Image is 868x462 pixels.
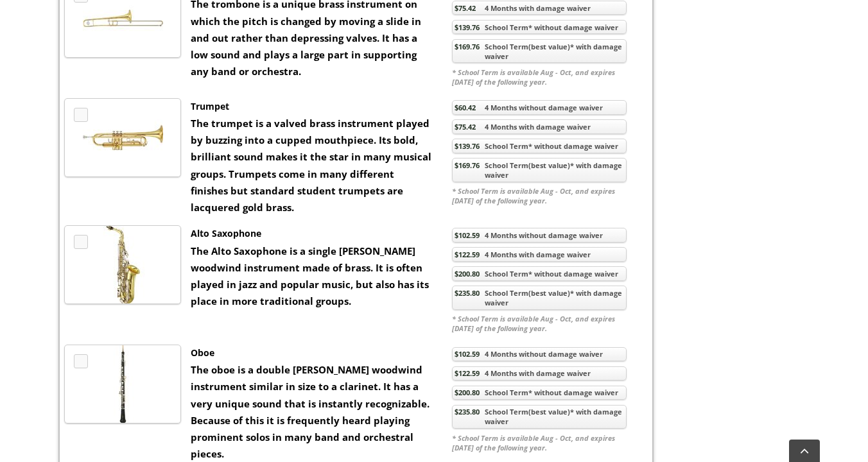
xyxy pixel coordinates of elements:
em: * School Term is available Aug - Oct, and expires [DATE] of the following year. [452,433,627,452]
span: $122.59 [455,250,480,259]
span: $139.76 [455,22,480,32]
span: $235.80 [455,407,480,416]
a: MP3 Clip [74,354,88,368]
em: * School Term is available Aug - Oct, and expires [DATE] of the following year. [452,67,627,87]
span: $235.80 [455,288,480,298]
a: $200.80School Term* without damage waiver [452,386,627,400]
a: $200.80School Term* without damage waiver [452,266,627,281]
div: Trumpet [191,98,433,115]
span: $169.76 [455,42,480,51]
span: $102.59 [455,349,480,359]
a: $102.594 Months without damage waiver [452,347,627,362]
span: $75.42 [455,3,476,13]
a: MP3 Clip [74,235,88,249]
span: $139.76 [455,141,480,151]
a: $75.424 Months with damage waiver [452,1,627,15]
a: MP3 Clip [74,108,88,122]
img: th_1fc34dab4bdaff02a3697e89cb8f30dd_1334254906ASAX.jpg [83,226,163,304]
div: Alto Saxophone [191,225,433,242]
a: $60.424 Months without damage waiver [452,100,627,115]
a: $75.424 Months with damage waiver [452,119,627,134]
a: $169.76School Term(best value)* with damage waiver [452,39,627,64]
em: * School Term is available Aug - Oct, and expires [DATE] of the following year. [452,186,627,205]
a: $235.80School Term(best value)* with damage waiver [452,286,627,310]
a: $139.76School Term* without damage waiver [452,139,627,153]
span: $200.80 [455,269,480,278]
img: th_1fc34dab4bdaff02a3697e89cb8f30dd_1334255105TRUMP.jpg [83,99,163,176]
a: $122.594 Months with damage waiver [452,247,627,262]
a: $169.76School Term(best value)* with damage waiver [452,158,627,182]
span: $60.42 [455,103,476,112]
a: $235.80School Term(best value)* with damage waiver [452,405,627,429]
a: $122.594 Months with damage waiver [452,366,627,381]
em: * School Term is available Aug - Oct, and expires [DATE] of the following year. [452,314,627,333]
strong: The trumpet is a valved brass instrument played by buzzing into a cupped mouthpiece. Its bold, br... [191,117,431,214]
a: $102.594 Months without damage waiver [452,228,627,243]
strong: The oboe is a double [PERSON_NAME] woodwind instrument similar in size to a clarinet. It has a ve... [191,363,430,460]
a: $139.76School Term* without damage waiver [452,20,627,35]
span: $102.59 [455,230,480,240]
strong: The Alto Saxophone is a single [PERSON_NAME] woodwind instrument made of brass. It is often playe... [191,244,429,308]
div: Oboe [191,345,433,361]
span: $200.80 [455,388,480,397]
span: $169.76 [455,160,480,170]
span: $122.59 [455,368,480,378]
img: th_1fc34dab4bdaff02a3697e89cb8f30dd_1334255038OBOE.jpg [83,345,163,423]
span: $75.42 [455,122,476,132]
